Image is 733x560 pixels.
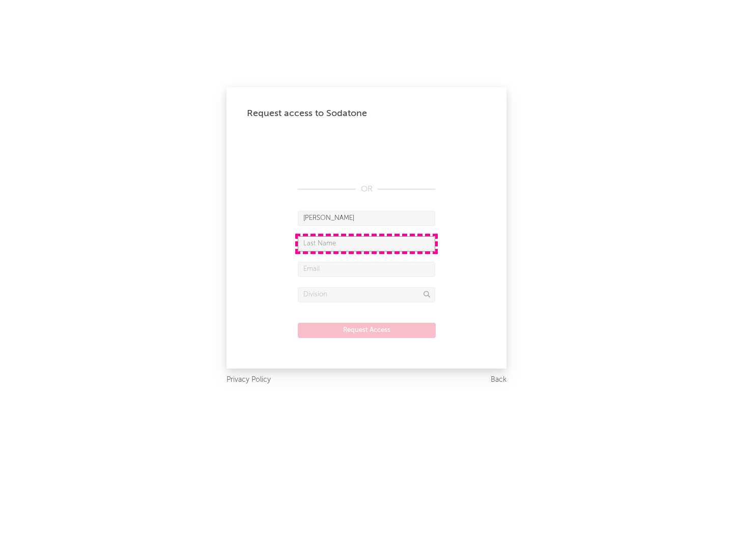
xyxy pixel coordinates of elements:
div: OR [298,183,435,195]
input: Last Name [298,236,435,251]
a: Privacy Policy [227,374,271,386]
input: Division [298,287,435,302]
input: Email [298,262,435,277]
div: Request access to Sodatone [247,107,486,120]
input: First Name [298,211,435,226]
a: Back [491,374,506,386]
button: Request Access [298,323,436,338]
